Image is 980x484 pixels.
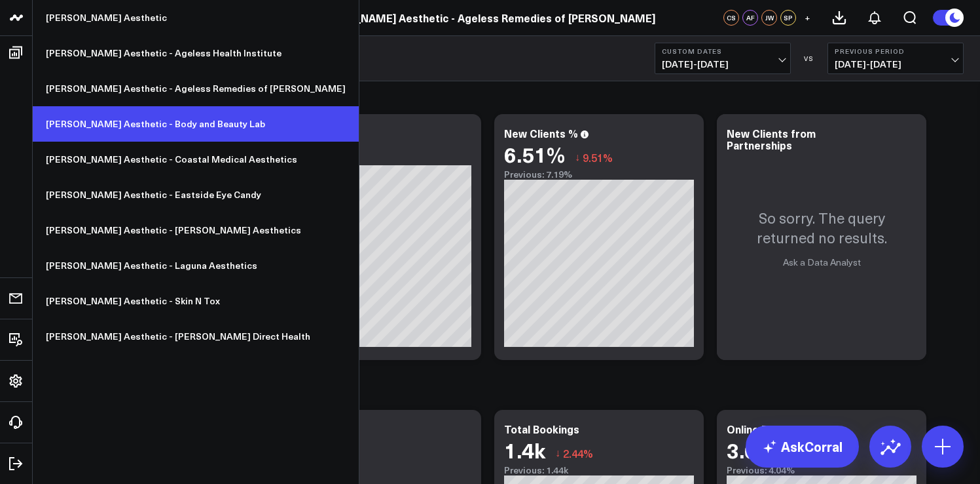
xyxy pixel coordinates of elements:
[783,256,861,268] a: Ask a Data Analyst
[727,438,788,462] div: 3.64%
[799,10,815,26] button: +
[563,446,593,460] span: 2.44%
[727,465,916,475] div: Previous: 4.04%
[583,150,613,165] span: 9.51%
[33,177,359,212] a: [PERSON_NAME] Aesthetic - Eastside Eye Candy
[33,71,359,106] a: [PERSON_NAME] Aesthetic - Ageless Remedies of [PERSON_NAME]
[805,13,810,22] span: +
[504,465,694,475] div: Previous: 1.44k
[662,47,784,55] b: Custom Dates
[309,10,655,25] a: [PERSON_NAME] Aesthetic - Ageless Remedies of [PERSON_NAME]
[33,106,359,142] a: [PERSON_NAME] Aesthetic - Body and Beauty Lab
[504,169,694,180] div: Previous: 7.19%
[504,422,579,436] div: Total Bookings
[555,445,560,462] span: ↓
[504,142,565,166] div: 6.51%
[746,426,859,468] a: AskCorral
[504,438,545,462] div: 1.4k
[33,283,359,319] a: [PERSON_NAME] Aesthetic - Skin N Tox
[835,47,956,55] b: Previous Period
[504,126,578,140] div: New Clients %
[797,54,821,62] div: VS
[33,35,359,71] a: [PERSON_NAME] Aesthetic - Ageless Health Institute
[727,422,820,436] div: Online Bookings %
[727,126,816,152] div: New Clients from Partnerships
[742,10,758,26] div: AF
[655,43,791,74] button: Custom Dates[DATE]-[DATE]
[662,59,784,70] span: [DATE] - [DATE]
[730,208,913,247] p: So sorry. The query returned no results.
[33,248,359,283] a: [PERSON_NAME] Aesthetic - Laguna Aesthetics
[33,212,359,248] a: [PERSON_NAME] Aesthetic - [PERSON_NAME] Aesthetics
[33,142,359,177] a: [PERSON_NAME] Aesthetic - Coastal Medical Aesthetics
[835,59,956,70] span: [DATE] - [DATE]
[575,149,580,166] span: ↓
[33,319,359,354] a: [PERSON_NAME] Aesthetic - [PERSON_NAME] Direct Health
[761,10,777,26] div: JW
[723,10,739,26] div: CS
[780,10,796,26] div: SP
[827,43,964,74] button: Previous Period[DATE]-[DATE]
